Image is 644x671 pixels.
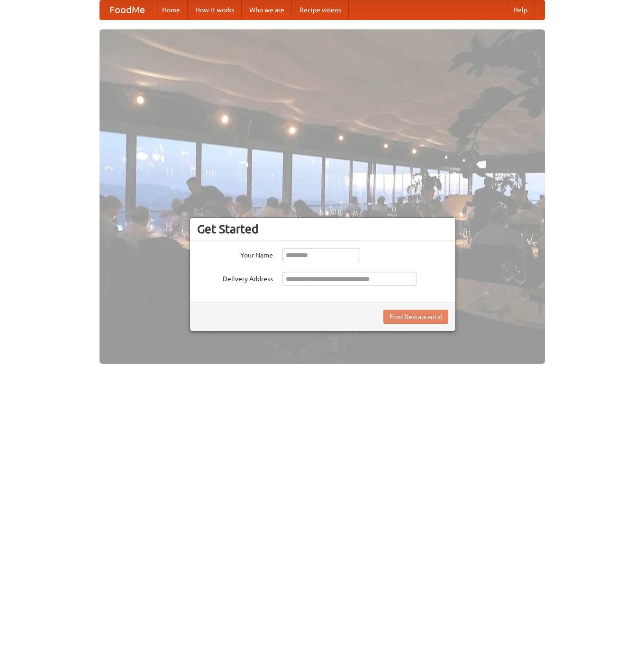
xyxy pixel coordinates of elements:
[242,0,292,19] a: Who we are
[100,0,154,19] a: FoodMe
[383,310,448,324] button: Find Restaurants!
[506,0,535,19] a: Help
[154,0,188,19] a: Home
[292,0,349,19] a: Recipe videos
[188,0,242,19] a: How it works
[197,248,273,260] label: Your Name
[197,222,448,236] h3: Get Started
[197,272,273,284] label: Delivery Address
